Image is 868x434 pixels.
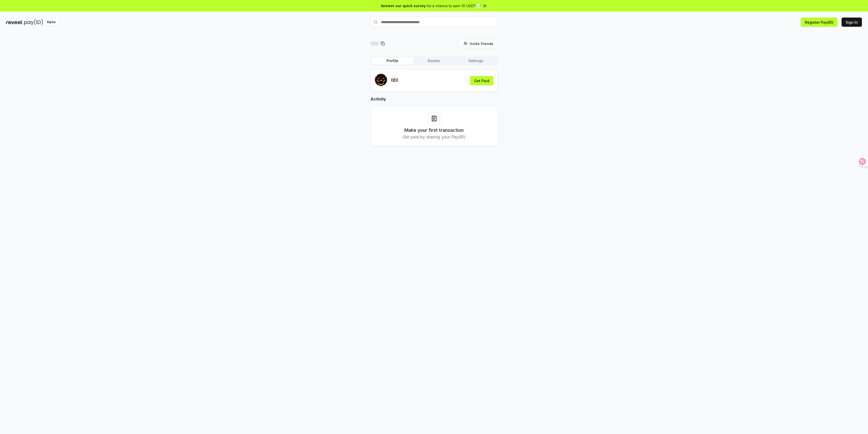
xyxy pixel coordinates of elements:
span: Invite friends [470,41,493,46]
p: (ID) [391,77,398,83]
button: Get Paid [470,76,493,85]
span: Answer our quick survey [381,3,426,8]
h2: Activity [371,96,498,102]
button: Routes [413,57,455,64]
button: Register Pay(ID) [801,18,837,27]
button: Settings [455,57,497,64]
button: Invite friends [459,39,498,48]
img: pay_id [24,19,43,25]
h3: Make your first transaction [404,127,464,134]
button: Profile [372,57,413,64]
button: Sign In [842,18,862,27]
span: for a chance to earn 10 USDT 📝 [427,3,481,8]
p: Get paid by sharing your Pay(ID) [403,134,466,140]
img: reveel_dark [6,19,23,25]
div: Alpha [44,19,58,25]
